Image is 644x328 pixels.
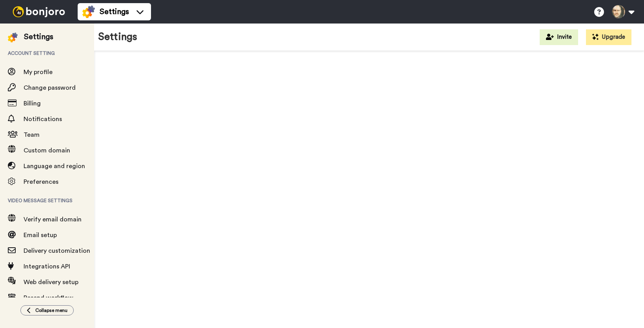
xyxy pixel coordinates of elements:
button: Invite [540,29,578,45]
span: Email setup [24,232,57,238]
img: bj-logo-header-white.svg [9,6,68,17]
span: Resend workflow [24,295,73,301]
span: Language and region [24,163,85,169]
h1: Settings [98,31,137,43]
span: Preferences [24,179,58,185]
span: Team [24,132,40,138]
img: settings-colored.svg [8,33,18,42]
img: settings-colored.svg [82,5,95,18]
span: Notifications [24,116,62,122]
span: Custom domain [24,147,70,154]
span: My profile [24,69,53,75]
span: Verify email domain [24,216,82,223]
span: Change password [24,85,76,91]
button: Collapse menu [20,305,74,315]
span: Integrations API [24,263,70,270]
div: Settings [24,31,53,42]
span: Billing [24,100,41,107]
span: Settings [100,6,129,17]
span: Collapse menu [35,307,67,314]
span: Web delivery setup [24,279,78,285]
button: Upgrade [586,29,631,45]
span: Delivery customization [24,248,90,254]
